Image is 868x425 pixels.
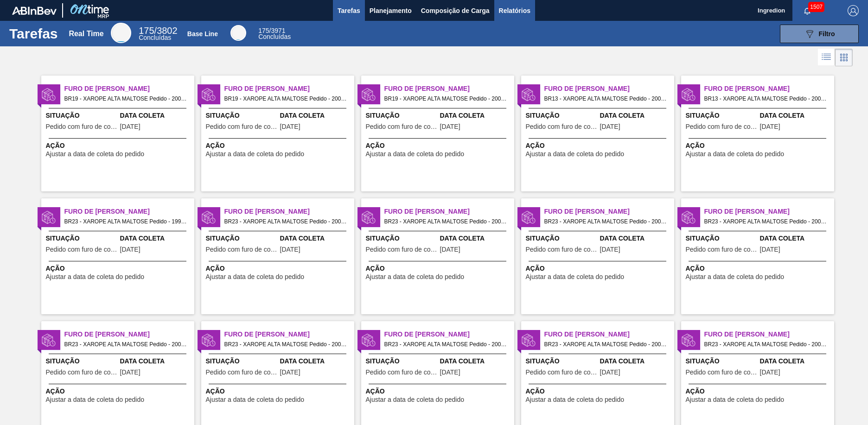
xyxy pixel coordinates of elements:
[46,387,192,396] span: Ação
[522,333,536,347] img: status
[686,396,785,403] span: Ajustar a data de coleta do pedido
[526,234,598,243] span: Situação
[780,25,859,43] button: Filtro
[206,246,278,253] span: Pedido com furo de coleta
[760,111,832,121] span: Data Coleta
[366,387,512,396] span: Ação
[760,234,832,243] span: Data Coleta
[206,356,278,366] span: Situação
[206,273,305,280] span: Ajustar a data de coleta do pedido
[686,246,758,253] span: Pedido com furo de coleta
[366,151,465,158] span: Ajustar a data de coleta do pedido
[366,356,438,366] span: Situação
[600,369,620,376] span: 10/08/2025
[704,94,827,104] span: BR13 - XAROPE ALTA MALTOSE Pedido - 2002837
[69,30,103,38] div: Real Time
[224,94,347,104] span: BR19 - XAROPE ALTA MALTOSE Pedido - 2001136
[46,234,118,243] span: Situação
[544,94,667,104] span: BR13 - XAROPE ALTA MALTOSE Pedido - 2002828
[206,369,278,376] span: Pedido com furo de coleta
[46,111,118,121] span: Situação
[818,49,835,66] div: Visão em Lista
[280,369,300,376] span: 09/08/2025
[499,5,530,16] span: Relatórios
[202,88,216,101] img: status
[686,151,785,158] span: Ajustar a data de coleta do pedido
[64,207,194,216] span: Furo de Coleta
[526,123,598,130] span: Pedido com furo de coleta
[526,273,625,280] span: Ajustar a data de coleta do pedido
[522,210,536,224] img: status
[792,4,822,17] button: Notificações
[526,356,598,366] span: Situação
[819,30,835,38] span: Filtro
[686,387,832,396] span: Ação
[686,356,758,366] span: Situação
[366,273,465,280] span: Ajustar a data de coleta do pedido
[526,246,598,253] span: Pedido com furo de coleta
[440,356,512,366] span: Data Coleta
[421,5,490,16] span: Composição de Carga
[139,34,171,41] span: Concluídas
[682,333,696,347] img: status
[835,49,853,66] div: Visão em Cards
[848,5,859,16] img: Logout
[224,339,347,349] span: BR23 - XAROPE ALTA MALTOSE Pedido - 2005413
[544,84,674,94] span: Furo de Coleta
[366,396,465,403] span: Ajustar a data de coleta do pedido
[600,123,620,130] span: 06/08/2025
[686,141,832,151] span: Ação
[42,333,56,347] img: status
[139,25,177,36] span: / 3802
[440,234,512,243] span: Data Coleta
[522,88,536,101] img: status
[120,111,192,121] span: Data Coleta
[384,339,507,349] span: BR23 - XAROPE ALTA MALTOSE Pedido - 2005414
[686,111,758,121] span: Situação
[526,396,625,403] span: Ajustar a data de coleta do pedido
[704,216,827,227] span: BR23 - XAROPE ALTA MALTOSE Pedido - 2005987
[258,27,269,34] span: 175
[384,94,507,104] span: BR19 - XAROPE ALTA MALTOSE Pedido - 2001137
[366,111,438,121] span: Situação
[202,333,216,347] img: status
[704,330,834,339] span: Furo de Coleta
[120,246,140,253] span: 05/08/2025
[64,84,194,94] span: Furo de Coleta
[440,369,460,376] span: 09/08/2025
[206,123,278,130] span: Pedido com furo de coleta
[600,234,672,243] span: Data Coleta
[704,84,834,94] span: Furo de Coleta
[526,141,672,151] span: Ação
[206,151,305,158] span: Ajustar a data de coleta do pedido
[526,264,672,273] span: Ação
[206,387,352,396] span: Ação
[280,356,352,366] span: Data Coleta
[366,123,438,130] span: Pedido com furo de coleta
[139,27,177,41] div: Real Time
[686,123,758,130] span: Pedido com furo de coleta
[682,88,696,101] img: status
[526,369,598,376] span: Pedido com furo de coleta
[600,356,672,366] span: Data Coleta
[384,216,507,227] span: BR23 - XAROPE ALTA MALTOSE Pedido - 2005985
[704,339,827,349] span: BR23 - XAROPE ALTA MALTOSE Pedido - 2005416
[42,210,56,224] img: status
[206,111,278,121] span: Situação
[682,210,696,224] img: status
[686,264,832,273] span: Ação
[111,23,131,43] div: Real Time
[9,28,58,39] h1: Tarefas
[366,264,512,273] span: Ação
[686,369,758,376] span: Pedido com furo de coleta
[46,369,118,376] span: Pedido com furo de coleta
[760,246,780,253] span: 11/08/2025
[202,210,216,224] img: status
[338,5,360,16] span: Tarefas
[224,330,354,339] span: Furo de Coleta
[686,234,758,243] span: Situação
[366,141,512,151] span: Ação
[440,123,460,130] span: 10/08/2025
[187,30,218,38] div: Base Line
[384,207,514,216] span: Furo de Coleta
